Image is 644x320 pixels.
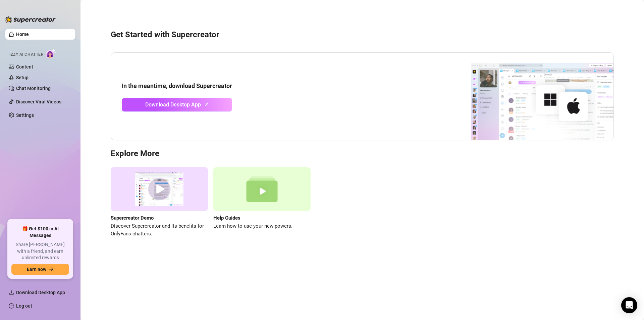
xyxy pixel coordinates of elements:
[11,226,69,239] span: 🎁 Get $100 in AI Messages
[111,167,208,211] img: supercreator demo
[16,290,65,295] span: Download Desktop App
[11,241,69,261] span: Share [PERSON_NAME] with a friend, and earn unlimited rewards
[16,112,34,118] a: Settings
[145,100,201,109] span: Download Desktop App
[122,82,232,89] strong: In the meantime, download Supercreator
[16,64,33,70] a: Content
[213,215,240,221] strong: Help Guides
[16,303,32,309] a: Log out
[122,98,232,111] a: Download Desktop Apparrow-up
[446,53,613,140] img: download app
[11,264,69,275] button: Earn nowarrow-right
[111,167,208,238] a: Supercreator DemoDiscover Supercreator and its benefits for OnlyFans chatters.
[16,99,61,104] a: Discover Viral Videos
[213,167,311,211] img: help guides
[16,32,29,37] a: Home
[27,267,46,272] span: Earn now
[111,30,614,40] h3: Get Started with Supercreator
[16,86,51,91] a: Chat Monitoring
[9,51,43,58] span: Izzy AI Chatter
[111,148,614,159] h3: Explore More
[9,290,14,295] span: download
[621,297,637,313] div: Open Intercom Messenger
[16,75,29,80] a: Setup
[111,222,208,238] span: Discover Supercreator and its benefits for OnlyFans chatters.
[213,222,311,230] span: Learn how to use your new powers.
[5,16,56,23] img: logo-BBDzfeDw.svg
[49,267,54,272] span: arrow-right
[203,100,211,108] span: arrow-up
[111,215,154,221] strong: Supercreator Demo
[213,167,311,238] a: Help GuidesLearn how to use your new powers.
[46,49,56,58] img: AI Chatter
